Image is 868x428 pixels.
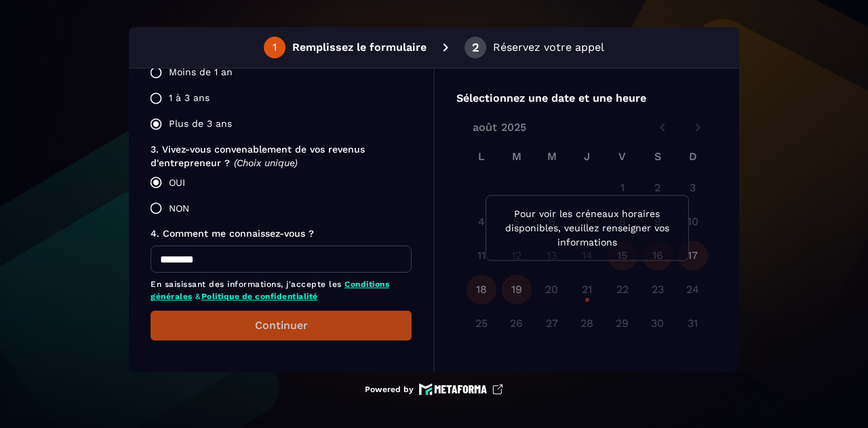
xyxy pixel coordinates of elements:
p: Réservez votre appel [493,39,604,56]
p: Remplissez le formulaire [292,39,427,56]
button: Continuer [151,311,412,341]
span: 4. Comment me connaissez-vous ? [151,228,314,239]
p: En saisissant des informations, j'accepte les [151,278,412,303]
label: OUI [143,170,412,195]
p: Powered by [365,384,414,395]
span: & [195,292,201,301]
label: NON [143,195,412,221]
span: (Choix unique) [234,157,298,168]
label: Moins de 1 an [143,60,412,85]
div: 2 [472,41,479,54]
label: Plus de 3 ans [143,111,412,137]
label: 1 à 3 ans [143,85,412,111]
p: Sélectionnez une date et une heure [456,90,717,106]
p: Pour voir les créneaux horaires disponibles, veuillez renseigner vos informations [497,207,677,250]
span: 3. Vivez-vous convenablement de vos revenus d'entrepreneur ? [151,144,368,168]
a: Powered by [365,383,503,395]
div: 1 [273,41,277,54]
a: Politique de confidentialité [201,292,318,301]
